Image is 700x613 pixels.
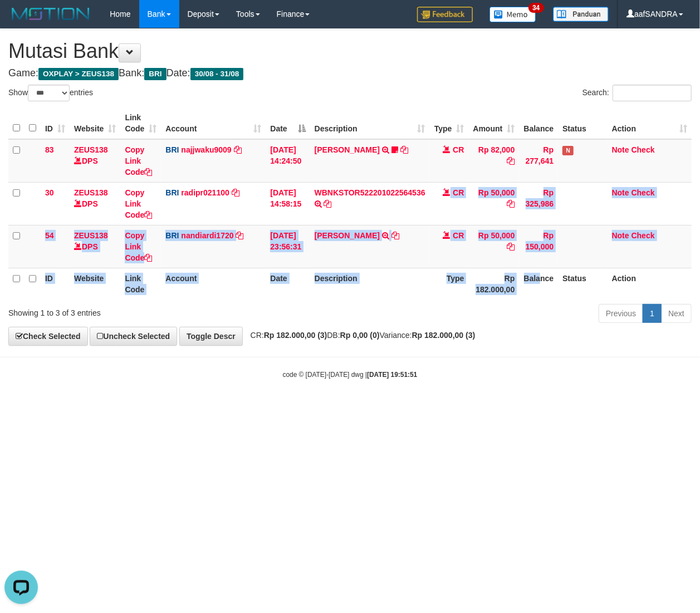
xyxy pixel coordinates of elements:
span: CR [453,231,464,240]
a: Copy nandiardi1720 to clipboard [236,231,244,240]
a: Uncheck Selected [90,327,177,346]
span: BRI [165,188,179,197]
img: Feedback.jpg [417,7,473,22]
td: [DATE] 14:24:50 [266,139,310,183]
span: 34 [528,3,544,13]
a: Check [632,188,655,197]
a: Note [612,188,629,197]
th: Description: activate to sort column ascending [310,107,430,139]
div: Showing 1 to 3 of 3 entries [8,303,283,318]
a: Copy Link Code [125,145,152,176]
strong: Rp 182.000,00 (3) [264,331,327,340]
span: OXPLAY > ZEUS138 [38,68,119,80]
span: BRI [165,145,179,154]
span: CR [453,188,464,197]
th: Action [608,268,692,300]
th: Account: activate to sort column ascending [161,107,266,139]
th: Type [430,268,469,300]
td: Rp 82,000 [469,139,520,183]
td: Rp 50,000 [469,182,520,225]
a: 1 [643,304,662,323]
th: Link Code [120,268,161,300]
th: Action: activate to sort column ascending [608,107,692,139]
span: 30 [45,188,54,197]
a: Previous [599,304,643,323]
strong: Rp 0,00 (0) [340,331,380,340]
a: radipr021100 [181,188,229,197]
span: Has Note [562,146,574,155]
strong: Rp 182.000,00 (3) [412,331,476,340]
td: [DATE] 23:56:31 [266,225,310,268]
th: ID: activate to sort column ascending [41,107,70,139]
span: CR: DB: Variance: [245,331,476,340]
th: Website [70,268,120,300]
a: Copy Rp 50,000 to clipboard [507,199,515,208]
a: Copy VALENTINO LAHU to clipboard [391,231,399,240]
button: Open LiveChat chat widget [4,4,38,38]
span: 54 [45,231,54,240]
img: MOTION_logo.png [8,6,93,22]
a: najjwaku9009 [181,145,231,154]
span: CR [453,145,464,154]
th: Date: activate to sort column descending [266,107,310,139]
h1: Mutasi Bank [8,40,692,62]
th: Account [161,268,266,300]
label: Search: [582,85,692,101]
th: Balance [519,268,558,300]
small: code © [DATE]-[DATE] dwg | [283,371,418,379]
a: Check [632,145,655,154]
img: Button%20Memo.svg [489,7,536,22]
th: Status [558,107,607,139]
td: Rp 50,000 [469,225,520,268]
a: Note [612,231,629,240]
a: Next [661,304,692,323]
th: Date [266,268,310,300]
img: panduan.png [553,7,609,22]
th: ID [41,268,70,300]
a: Toggle Descr [179,327,243,346]
a: Note [612,145,629,154]
a: Copy radipr021100 to clipboard [232,188,239,197]
span: 83 [45,145,54,154]
a: ZEUS138 [74,188,108,197]
a: nandiardi1720 [181,231,233,240]
td: Rp 150,000 [519,225,558,268]
input: Search: [613,85,692,101]
a: Copy Rp 50,000 to clipboard [507,242,515,251]
span: BRI [144,68,166,80]
td: DPS [70,139,120,183]
a: Copy Link Code [125,188,152,219]
th: Type: activate to sort column ascending [430,107,469,139]
th: Website: activate to sort column ascending [70,107,120,139]
th: Description [310,268,430,300]
a: ZEUS138 [74,231,108,240]
a: Copy TARI PRATIWI to clipboard [400,145,408,154]
strong: [DATE] 19:51:51 [367,371,417,379]
th: Status [558,268,607,300]
td: Rp 325,986 [519,182,558,225]
th: Rp 182.000,00 [469,268,520,300]
a: Check [632,231,655,240]
a: Copy najjwaku9009 to clipboard [234,145,242,154]
td: DPS [70,182,120,225]
a: Check Selected [8,327,88,346]
select: Showentries [28,85,70,101]
a: Copy Link Code [125,231,152,262]
th: Link Code: activate to sort column ascending [120,107,161,139]
td: Rp 277,641 [519,139,558,183]
td: DPS [70,225,120,268]
td: [DATE] 14:58:15 [266,182,310,225]
a: [PERSON_NAME] [315,231,380,240]
a: Copy WBNKSTOR522201022564536 to clipboard [324,199,332,208]
a: Copy Rp 82,000 to clipboard [507,156,515,165]
span: BRI [165,231,179,240]
a: [PERSON_NAME] [315,145,380,154]
label: Show entries [8,85,93,101]
th: Amount: activate to sort column ascending [469,107,520,139]
h4: Game: Bank: Date: [8,68,692,79]
a: ZEUS138 [74,145,108,154]
span: 30/08 - 31/08 [190,68,244,80]
th: Balance [519,107,558,139]
a: WBNKSTOR522201022564536 [315,188,425,197]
